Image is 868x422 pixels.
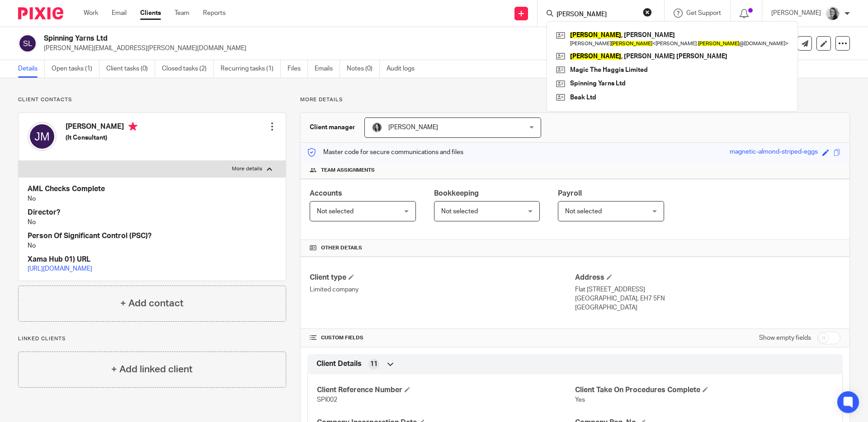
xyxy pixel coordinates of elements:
[128,122,137,131] i: Primary
[52,60,99,78] a: Open tasks (1)
[18,60,45,78] a: Details
[18,7,63,19] img: Pixie
[310,285,575,294] p: Limited company
[28,255,277,264] h4: Xama Hub 01) URL
[232,165,262,173] p: More details
[106,60,155,78] a: Client tasks (0)
[321,167,375,174] span: Team assignments
[441,208,478,215] span: Not selected
[28,184,277,194] h4: AML Checks Complete
[120,296,184,310] h4: + Add contact
[565,208,602,215] span: Not selected
[66,133,137,142] h5: (It Consultant)
[575,294,840,303] p: [GEOGRAPHIC_DATA], EH7 5FN
[111,362,193,376] h4: + Add linked client
[28,218,277,227] p: No
[317,397,337,403] span: SPI002
[44,44,727,53] p: [PERSON_NAME][EMAIL_ADDRESS][PERSON_NAME][DOMAIN_NAME]
[575,273,840,282] h4: Address
[112,9,127,18] a: Email
[203,9,226,18] a: Reports
[558,190,582,197] span: Payroll
[28,122,57,151] img: svg%3E
[18,96,286,103] p: Client contacts
[175,9,189,18] a: Team
[388,124,438,131] span: [PERSON_NAME]
[575,285,840,294] p: Flat [STREET_ADDRESS]
[18,335,286,342] p: Linked clients
[643,8,652,17] button: Clear
[310,273,575,282] h4: Client type
[347,60,380,78] a: Notes (0)
[162,60,214,78] a: Closed tasks (2)
[288,60,308,78] a: Files
[18,34,37,53] img: svg%3E
[140,9,161,18] a: Clients
[317,385,575,395] h4: Client Reference Number
[28,266,92,272] a: [URL][DOMAIN_NAME]
[28,231,277,241] h4: Person Of Significant Control (PSC)?
[321,244,362,252] span: Other details
[575,385,833,395] h4: Client Take On Procedures Complete
[771,9,821,18] p: [PERSON_NAME]
[316,359,362,369] span: Client Details
[730,147,818,158] div: magnetic-almond-striped-eggs
[759,333,811,342] label: Show empty fields
[300,96,850,103] p: More details
[28,208,277,217] h4: Director?
[315,60,340,78] a: Emails
[370,360,377,369] span: 11
[28,241,277,250] p: No
[310,334,575,342] h4: CUSTOM FIELDS
[575,303,840,312] p: [GEOGRAPHIC_DATA]
[84,9,98,18] a: Work
[387,60,421,78] a: Audit logs
[372,122,382,133] img: brodie%203%20small.jpg
[310,190,342,197] span: Accounts
[66,122,137,133] h4: [PERSON_NAME]
[28,194,277,203] p: No
[310,123,355,132] h3: Client manager
[686,10,721,16] span: Get Support
[44,34,590,43] h2: Spinning Yarns Ltd
[221,60,281,78] a: Recurring tasks (1)
[826,6,840,21] img: IMG-0056.JPG
[556,11,637,19] input: Search
[317,208,354,215] span: Not selected
[307,148,463,157] p: Master code for secure communications and files
[575,397,585,403] span: Yes
[434,190,479,197] span: Bookkeeping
